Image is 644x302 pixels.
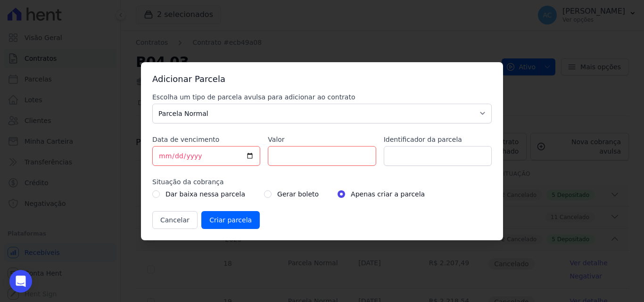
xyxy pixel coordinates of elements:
[152,211,198,229] button: Cancelar
[165,188,245,200] label: Dar baixa nessa parcela
[152,92,492,102] label: Escolha um tipo de parcela avulsa para adicionar ao contrato
[268,135,376,144] label: Valor
[152,135,260,144] label: Data de vencimento
[9,270,32,293] div: Open Intercom Messenger
[152,73,492,85] h3: Adicionar Parcela
[351,188,425,200] label: Apenas criar a parcela
[384,135,492,144] label: Identificador da parcela
[152,177,492,187] label: Situação da cobrança
[277,188,319,200] label: Gerar boleto
[201,211,260,229] input: Criar parcela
